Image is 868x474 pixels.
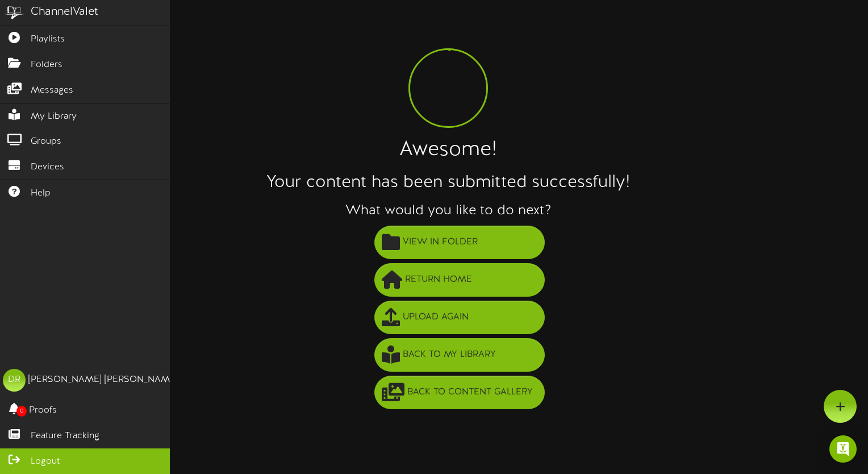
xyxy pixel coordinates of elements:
span: Return Home [402,271,475,289]
div: ChannelValet [31,4,98,20]
button: Back to My Library [374,338,545,372]
h3: What would you like to do next? [28,203,868,218]
div: DR [3,369,26,392]
span: Back to My Library [400,346,499,364]
h2: Your content has been submitted successfully! [28,173,868,192]
span: Messages [31,84,73,97]
span: Devices [31,161,64,174]
button: View in Folder [374,226,545,259]
span: Help [31,187,51,200]
span: Logout [31,455,60,468]
span: Back to Content Gallery [404,383,536,402]
span: 0 [16,406,27,417]
button: Upload Again [374,301,545,334]
span: View in Folder [400,233,481,252]
button: Back to Content Gallery [374,376,545,409]
span: Feature Tracking [31,430,99,443]
span: Folders [31,59,62,72]
span: Groups [31,135,61,148]
span: Proofs [29,404,57,417]
span: My Library [31,110,77,123]
h1: Awesome! [28,139,868,162]
div: Open Intercom Messenger [829,435,857,463]
span: Upload Again [400,308,471,327]
div: [PERSON_NAME] [PERSON_NAME] [28,373,178,386]
span: Playlists [31,33,65,46]
button: Return Home [374,263,545,297]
